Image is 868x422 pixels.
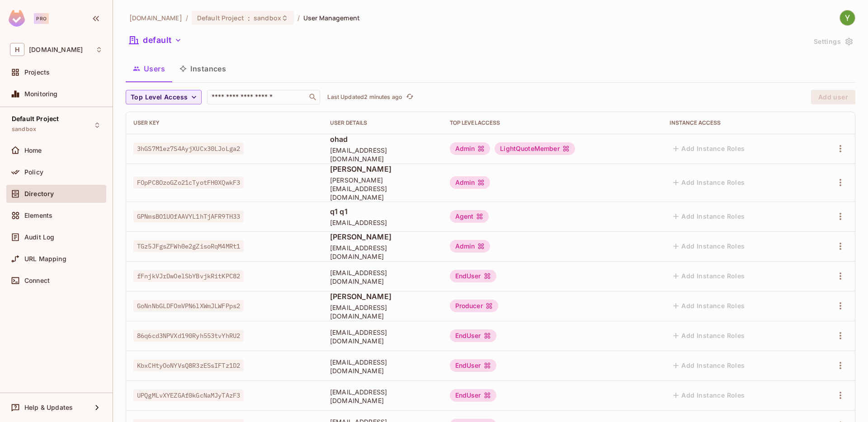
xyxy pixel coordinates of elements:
button: Settings [810,34,855,49]
span: URL Mapping [24,255,66,263]
span: Elements [24,212,52,219]
span: [EMAIL_ADDRESS][DOMAIN_NAME] [330,303,435,320]
span: sandbox [12,126,36,133]
div: Instance Access [670,119,802,127]
button: Add Instance Roles [670,388,748,403]
button: Users [126,57,172,80]
span: Help & Updates [24,404,73,411]
button: Instances [172,57,233,80]
div: Pro [34,13,49,24]
span: the active workspace [129,14,182,22]
button: Add Instance Roles [670,358,748,373]
span: [PERSON_NAME] [330,232,435,242]
button: Add Instance Roles [670,209,748,224]
button: Add Instance Roles [670,269,748,283]
span: fFnjkVJrDwOelSbYBvjkRitKPC82 [133,270,244,282]
span: [EMAIL_ADDRESS][DOMAIN_NAME] [330,244,435,261]
div: Top Level Access [450,119,656,127]
span: [PERSON_NAME] [330,291,435,301]
span: Home [24,147,42,154]
span: ohad [330,134,435,144]
span: [PERSON_NAME][EMAIL_ADDRESS][DOMAIN_NAME] [330,176,435,202]
span: UPQgMLvXYEZGAf0kGcNaMJyTAzF3 [133,389,244,401]
span: Default Project [12,115,59,122]
span: sandbox [254,14,281,22]
div: Agent [450,210,489,223]
button: Add Instance Roles [670,239,748,253]
button: Top Level Access [126,90,202,104]
div: EndUser [450,389,496,402]
span: Policy [24,169,43,176]
span: [EMAIL_ADDRESS][DOMAIN_NAME] [330,328,435,345]
p: Last Updated 2 minutes ago [327,94,402,101]
span: 86q6cd3NPVXd190Ryh553tvYhRU2 [133,330,244,342]
div: EndUser [450,329,496,342]
span: Click to refresh data [402,92,415,103]
button: Add Instance Roles [670,141,748,156]
span: [EMAIL_ADDRESS][DOMAIN_NAME] [330,268,435,286]
span: H [10,43,24,56]
span: Directory [24,190,54,197]
span: [EMAIL_ADDRESS][DOMAIN_NAME] [330,358,435,375]
button: Add Instance Roles [670,328,748,343]
div: User Details [330,119,435,127]
button: Add Instance Roles [670,175,748,190]
span: Workspace: honeycombinsurance.com [29,46,83,53]
span: [PERSON_NAME] [330,164,435,174]
li: / [297,14,300,22]
span: [EMAIL_ADDRESS][DOMAIN_NAME] [330,388,435,405]
span: KbxCHtyOoNYVsQ8R3zESsIFTz1D2 [133,360,244,371]
div: EndUser [450,359,496,372]
span: refresh [406,93,414,102]
img: SReyMgAAAABJRU5ErkJggg== [9,10,25,27]
span: : [247,14,250,22]
span: FOpPC8OzoGZo21cTyotFH0XQwkF3 [133,177,244,188]
span: Top Level Access [131,92,188,103]
span: 3hGS7M1ez7S4AyjXUCx30LJoLga2 [133,143,244,155]
div: Admin [450,240,491,253]
button: refresh [404,92,415,103]
div: Admin [450,142,491,155]
span: Projects [24,69,50,76]
button: default [126,33,185,47]
span: q1 q1 [330,206,435,216]
span: GoNnNbGLDFOmVPN6lXWmJLWFPps2 [133,300,244,312]
button: Add Instance Roles [670,299,748,313]
span: Monitoring [24,90,58,98]
span: GPNmsBO1UOfAAVYL1hTjAFR9TH33 [133,211,244,222]
span: User Management [303,14,360,22]
span: [EMAIL_ADDRESS] [330,218,435,227]
li: / [186,14,188,22]
button: Add user [811,90,855,104]
span: [EMAIL_ADDRESS][DOMAIN_NAME] [330,146,435,163]
span: Audit Log [24,234,54,241]
span: TGz5JFgsZFWh0e2gZisoRqM4MRt1 [133,240,244,252]
span: Default Project [197,14,244,22]
img: Yuval Fadlon [840,10,855,25]
div: Producer [450,300,498,312]
div: Admin [450,176,491,189]
div: EndUser [450,270,496,282]
div: LightQuoteMember [495,142,575,155]
div: User Key [133,119,316,127]
span: Connect [24,277,50,284]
